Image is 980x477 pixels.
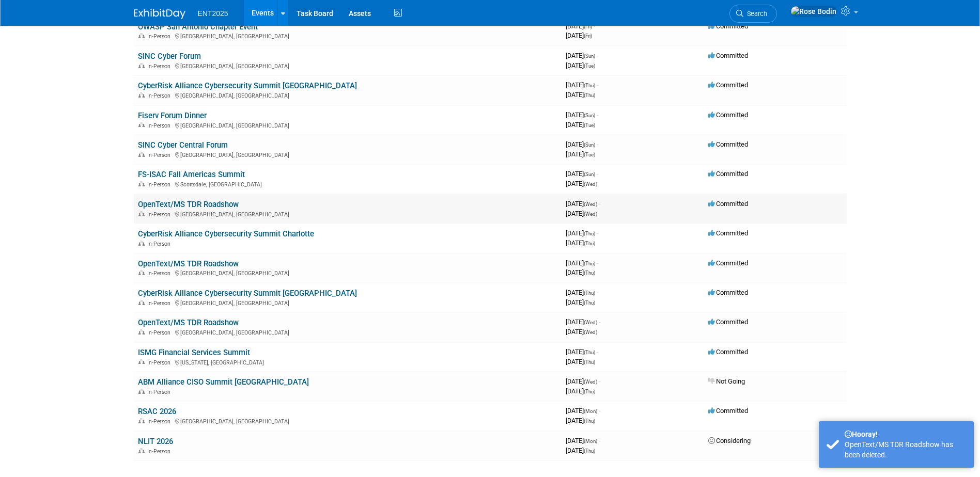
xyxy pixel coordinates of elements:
[597,140,598,148] span: -
[566,407,600,415] span: [DATE]
[845,429,966,439] div: Hooray!
[584,349,595,355] span: (Thu)
[584,300,595,306] span: (Thu)
[743,10,767,18] span: Search
[147,389,174,395] span: In-Person
[584,24,592,29] span: (Fri)
[147,122,174,129] span: In-Person
[584,270,595,276] span: (Thu)
[708,377,745,385] span: Not Going
[138,210,557,218] div: [GEOGRAPHIC_DATA], [GEOGRAPHIC_DATA]
[147,270,174,277] span: In-Person
[597,289,598,296] span: -
[584,329,597,335] span: (Wed)
[138,318,239,327] a: OpenText/MS TDR Roadshow
[138,348,250,357] a: ISMG Financial Services Summit
[584,379,597,385] span: (Wed)
[566,200,600,208] span: [DATE]
[597,170,598,178] span: -
[566,259,598,267] span: [DATE]
[566,150,595,158] span: [DATE]
[138,33,145,38] img: In-Person Event
[566,121,595,129] span: [DATE]
[584,290,595,296] span: (Thu)
[597,111,598,119] span: -
[138,152,145,157] img: In-Person Event
[584,389,595,394] span: (Thu)
[138,377,309,387] a: ABM Alliance CISO Summit [GEOGRAPHIC_DATA]
[138,140,228,150] a: SINC Cyber Central Forum
[584,231,595,236] span: (Thu)
[138,61,557,70] div: [GEOGRAPHIC_DATA], [GEOGRAPHIC_DATA]
[708,22,748,30] span: Committed
[584,142,595,148] span: (Sun)
[566,61,595,69] span: [DATE]
[138,289,357,298] a: CyberRisk Alliance Cybersecurity Summit [GEOGRAPHIC_DATA]
[566,387,595,395] span: [DATE]
[138,121,557,129] div: [GEOGRAPHIC_DATA], [GEOGRAPHIC_DATA]
[566,140,598,148] span: [DATE]
[138,122,145,128] img: In-Person Event
[584,211,597,217] span: (Wed)
[708,407,748,415] span: Committed
[599,437,600,444] span: -
[584,92,595,98] span: (Thu)
[138,358,557,366] div: [US_STATE], [GEOGRAPHIC_DATA]
[138,268,557,277] div: [GEOGRAPHIC_DATA], [GEOGRAPHIC_DATA]
[566,31,592,39] span: [DATE]
[566,348,598,356] span: [DATE]
[138,150,557,158] div: [GEOGRAPHIC_DATA], [GEOGRAPHIC_DATA]
[584,83,595,88] span: (Thu)
[584,152,595,157] span: (Tue)
[138,91,557,99] div: [GEOGRAPHIC_DATA], [GEOGRAPHIC_DATA]
[584,418,595,424] span: (Thu)
[138,229,314,239] a: CyberRisk Alliance Cybersecurity Summit Charlotte
[584,448,595,454] span: (Thu)
[566,111,598,119] span: [DATE]
[138,22,258,31] a: OWASP San Antonio Chapter Event
[134,9,185,19] img: ExhibitDay
[138,328,557,336] div: [GEOGRAPHIC_DATA], [GEOGRAPHIC_DATA]
[138,359,145,364] img: In-Person Event
[147,92,174,99] span: In-Person
[566,447,595,454] span: [DATE]
[566,52,598,59] span: [DATE]
[566,289,598,296] span: [DATE]
[729,5,777,23] a: Search
[708,81,748,89] span: Committed
[566,22,595,30] span: [DATE]
[584,33,592,39] span: (Fri)
[138,181,145,186] img: In-Person Event
[599,318,600,326] span: -
[566,170,598,178] span: [DATE]
[708,318,748,326] span: Committed
[138,259,239,268] a: OpenText/MS TDR Roadshow
[597,229,598,237] span: -
[138,111,207,120] a: Fiserv Forum Dinner
[599,377,600,385] span: -
[138,298,557,307] div: [GEOGRAPHIC_DATA], [GEOGRAPHIC_DATA]
[566,180,597,187] span: [DATE]
[147,152,174,158] span: In-Person
[584,122,595,128] span: (Tue)
[584,320,597,325] span: (Wed)
[138,329,145,335] img: In-Person Event
[584,438,597,444] span: (Mon)
[584,113,595,118] span: (Sun)
[147,241,174,247] span: In-Person
[566,298,595,306] span: [DATE]
[597,348,598,356] span: -
[138,81,357,90] a: CyberRisk Alliance Cybersecurity Summit [GEOGRAPHIC_DATA]
[566,417,595,424] span: [DATE]
[708,52,748,59] span: Committed
[599,200,600,208] span: -
[708,437,751,444] span: Considering
[138,389,145,394] img: In-Person Event
[708,348,748,356] span: Committed
[198,9,228,18] span: ENT2025
[147,359,174,366] span: In-Person
[138,170,245,179] a: FS-ISAC Fall Americas Summit
[597,81,598,89] span: -
[147,329,174,336] span: In-Person
[584,261,595,266] span: (Thu)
